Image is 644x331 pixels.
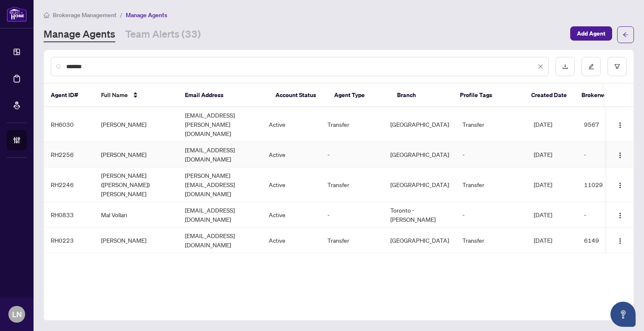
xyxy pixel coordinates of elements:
td: [PERSON_NAME] [94,107,178,142]
li: / [120,10,122,20]
td: RH2256 [44,142,94,167]
button: download [556,57,575,76]
td: Active [262,107,321,142]
button: Open asap [610,302,636,327]
td: [EMAIL_ADDRESS][DOMAIN_NAME] [178,228,262,253]
img: Logo [617,182,623,189]
th: Full Name [94,84,178,107]
button: Logo [613,148,627,161]
td: [EMAIL_ADDRESS][DOMAIN_NAME] [178,142,262,167]
td: [DATE] [527,107,577,142]
span: close [538,64,543,69]
th: Agent ID# [44,84,94,107]
td: Transfer [321,167,384,202]
span: Manage Agents [126,11,167,19]
th: Agent Type [327,84,390,107]
td: 6149 [577,228,628,253]
td: [PERSON_NAME][EMAIL_ADDRESS][DOMAIN_NAME] [178,167,262,202]
td: Transfer [321,107,384,142]
button: edit [582,57,601,76]
button: Add Agent [570,26,612,41]
img: Logo [617,238,623,244]
td: [DATE] [527,228,577,253]
span: home [44,12,49,18]
img: Logo [617,122,623,128]
td: 11029 [577,167,628,202]
td: Transfer [321,228,384,253]
button: filter [608,57,627,76]
th: Created Date [525,84,575,107]
td: Transfer [456,228,527,253]
span: LN [12,308,22,320]
button: Logo [613,118,627,131]
span: Full Name [101,90,128,100]
td: - [321,202,384,228]
td: [DATE] [527,167,577,202]
td: Active [262,228,321,253]
td: [PERSON_NAME] ([PERSON_NAME]) [PERSON_NAME] [94,167,178,202]
a: Team Alerts (33) [125,27,201,42]
td: Mal Vollari [94,202,178,228]
td: RH6030 [44,107,94,142]
td: - [321,142,384,167]
img: Logo [617,212,623,219]
th: Profile Tags [453,84,525,107]
td: [EMAIL_ADDRESS][DOMAIN_NAME] [178,202,262,228]
td: - [577,202,628,228]
th: Brokerwolf ID [575,84,625,107]
td: [PERSON_NAME] [94,142,178,167]
span: download [562,64,568,69]
img: logo [7,6,27,22]
span: edit [588,64,594,69]
td: [GEOGRAPHIC_DATA] [384,228,456,253]
td: [GEOGRAPHIC_DATA] [384,142,456,167]
td: RH0223 [44,228,94,253]
td: Active [262,142,321,167]
td: 9567 [577,107,628,142]
td: - [456,142,527,167]
td: Toronto - [PERSON_NAME] [384,202,456,228]
th: Branch [390,84,453,107]
td: Transfer [456,107,527,142]
th: Account Status [269,84,327,107]
td: Active [262,202,321,228]
td: [DATE] [527,202,577,228]
img: Logo [617,152,623,159]
td: RH0833 [44,202,94,228]
span: filter [614,64,620,69]
span: arrow-left [623,32,628,38]
td: [GEOGRAPHIC_DATA] [384,107,456,142]
td: [EMAIL_ADDRESS][PERSON_NAME][DOMAIN_NAME] [178,107,262,142]
button: Logo [613,178,627,191]
a: Manage Agents [44,27,115,42]
td: [DATE] [527,142,577,167]
span: Add Agent [577,27,605,40]
td: - [577,142,628,167]
td: [GEOGRAPHIC_DATA] [384,167,456,202]
th: Email Address [178,84,269,107]
td: Transfer [456,167,527,202]
button: Logo [613,233,627,247]
td: [PERSON_NAME] [94,228,178,253]
td: - [456,202,527,228]
td: RH2246 [44,167,94,202]
span: Brokerage Management [53,11,117,19]
button: Logo [613,208,627,221]
td: Active [262,167,321,202]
